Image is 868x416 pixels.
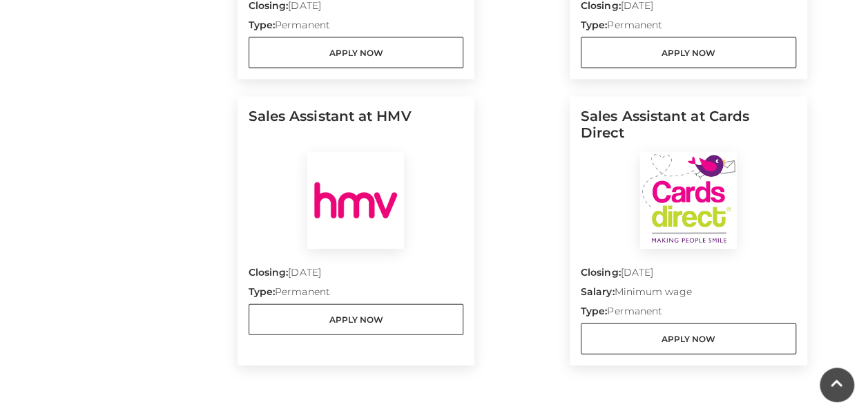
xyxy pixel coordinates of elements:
[249,285,464,304] p: Permanent
[581,266,621,278] strong: Closing:
[581,304,796,323] p: Permanent
[581,285,796,304] p: Minimum wage
[307,152,404,249] img: HMV
[581,37,796,68] a: Apply Now
[581,19,607,31] strong: Type:
[249,18,464,37] p: Permanent
[640,152,737,249] img: Cards Direct
[581,305,607,317] strong: Type:
[581,285,615,298] strong: Salary:
[581,18,796,37] p: Permanent
[249,285,275,298] strong: Type:
[249,37,464,68] a: Apply Now
[581,323,796,354] a: Apply Now
[581,265,796,285] p: [DATE]
[581,108,796,152] h5: Sales Assistant at Cards Direct
[249,108,464,152] h5: Sales Assistant at HMV
[249,266,289,278] strong: Closing:
[249,19,275,31] strong: Type:
[249,304,464,335] a: Apply Now
[249,265,464,285] p: [DATE]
